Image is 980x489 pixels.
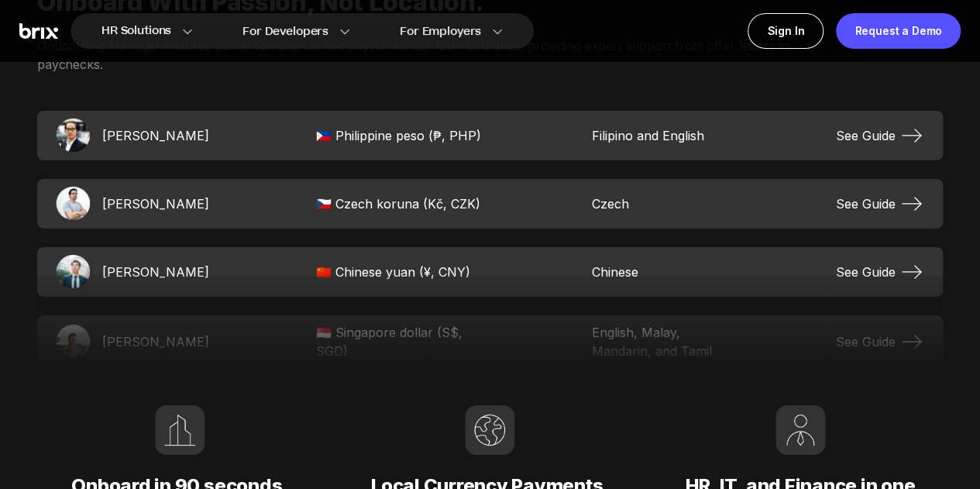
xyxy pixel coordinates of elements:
[591,195,731,213] span: Czech
[836,123,924,148] a: See Guide
[316,195,487,213] span: 🇨🇿 Czech koruna (Kč, CZK)
[591,126,731,145] span: Filipino and English
[242,23,328,40] span: For Developers
[316,263,487,281] span: 🇨🇳 Chinese yuan (¥, CNY)
[591,263,731,281] span: Chinese
[102,195,211,213] span: [PERSON_NAME]
[102,126,211,145] span: [PERSON_NAME]
[101,19,171,43] span: HR Solutions
[836,260,924,284] a: See Guide
[400,23,481,40] span: For Employers
[102,263,211,281] span: [PERSON_NAME]
[748,13,824,49] a: Sign In
[836,13,961,49] a: Request a Demo
[316,126,487,145] span: 🇵🇭 Philippine peso (₱, PHP)
[836,191,924,216] a: See Guide
[19,23,58,40] img: Brix Logo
